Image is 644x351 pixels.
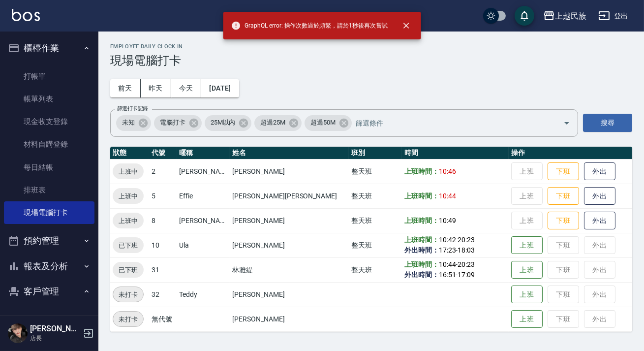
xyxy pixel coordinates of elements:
[439,217,456,224] span: 10:49
[110,54,632,67] h3: 現場電腦打卡
[349,147,402,160] th: 班別
[12,9,40,21] img: Logo
[113,265,144,275] span: 已下班
[110,79,141,97] button: 前天
[110,43,632,50] h2: Employee Daily Clock In
[555,10,586,22] div: 上越民族
[4,156,94,179] a: 每日結帳
[231,21,388,31] span: GraphQL error: 操作次數過於頻繁，請於1秒後再次嘗試
[201,79,239,97] button: [DATE]
[305,115,352,131] div: 超過50M
[149,233,177,257] td: 10
[439,271,456,279] span: 16:51
[402,147,509,160] th: 時間
[113,166,144,177] span: 上班中
[117,105,148,112] label: 篩選打卡記錄
[404,192,439,200] b: 上班時間：
[439,236,456,244] span: 10:42
[113,314,143,324] span: 未打卡
[230,147,348,160] th: 姓名
[4,35,94,61] button: 櫃檯作業
[4,88,94,110] a: 帳單列表
[177,159,230,184] td: [PERSON_NAME]
[402,233,509,257] td: - -
[594,7,632,25] button: 登出
[205,115,252,131] div: 25M以內
[177,208,230,233] td: [PERSON_NAME]
[515,6,534,26] button: save
[458,236,475,244] span: 20:23
[4,133,94,156] a: 材料自購登錄
[349,233,402,257] td: 整天班
[404,236,439,244] b: 上班時間：
[584,212,615,230] button: 外出
[4,65,94,88] a: 打帳單
[177,282,230,307] td: Teddy
[113,216,144,226] span: 上班中
[511,236,543,255] button: 上班
[149,147,177,160] th: 代號
[254,118,291,128] span: 超過25M
[548,212,579,230] button: 下班
[584,187,615,205] button: 外出
[230,307,348,331] td: [PERSON_NAME]
[113,191,144,201] span: 上班中
[548,162,579,181] button: 下班
[230,282,348,307] td: [PERSON_NAME]
[458,260,475,268] span: 20:23
[230,233,348,257] td: [PERSON_NAME]
[4,279,94,304] button: 客戶管理
[559,115,575,131] button: Open
[149,257,177,282] td: 31
[141,79,171,97] button: 昨天
[149,159,177,184] td: 2
[404,271,439,279] b: 外出時間：
[404,217,439,224] b: 上班時間：
[353,114,546,131] input: 篩選條件
[4,228,94,254] button: 預約管理
[230,257,348,282] td: 林雅緹
[583,114,632,132] button: 搜尋
[4,179,94,201] a: 排班表
[404,167,439,175] b: 上班時間：
[30,334,80,343] p: 店長
[177,233,230,257] td: Ula
[305,118,341,128] span: 超過50M
[230,184,348,208] td: [PERSON_NAME][PERSON_NAME]
[539,6,590,26] button: 上越民族
[116,115,151,131] div: 未知
[171,79,202,97] button: 今天
[113,240,144,251] span: 已下班
[584,162,615,181] button: 外出
[110,147,149,160] th: 狀態
[230,208,348,233] td: [PERSON_NAME]
[439,167,456,175] span: 10:46
[402,257,509,282] td: - -
[458,246,475,254] span: 18:03
[458,271,475,279] span: 17:09
[177,184,230,208] td: Effie
[177,147,230,160] th: 暱稱
[349,257,402,282] td: 整天班
[149,282,177,307] td: 32
[149,184,177,208] td: 5
[4,201,94,224] a: 現場電腦打卡
[30,324,80,334] h5: [PERSON_NAME]
[8,323,28,343] img: Person
[154,118,191,128] span: 電腦打卡
[4,110,94,133] a: 現金收支登錄
[439,192,456,200] span: 10:44
[509,147,632,160] th: 操作
[4,308,94,331] a: 客戶列表
[396,15,417,36] button: close
[511,261,543,279] button: 上班
[548,187,579,205] button: 下班
[511,310,543,328] button: 上班
[404,246,439,254] b: 外出時間：
[230,159,348,184] td: [PERSON_NAME]
[205,118,242,128] span: 25M以內
[511,286,543,304] button: 上班
[349,159,402,184] td: 整天班
[349,184,402,208] td: 整天班
[439,260,456,268] span: 10:44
